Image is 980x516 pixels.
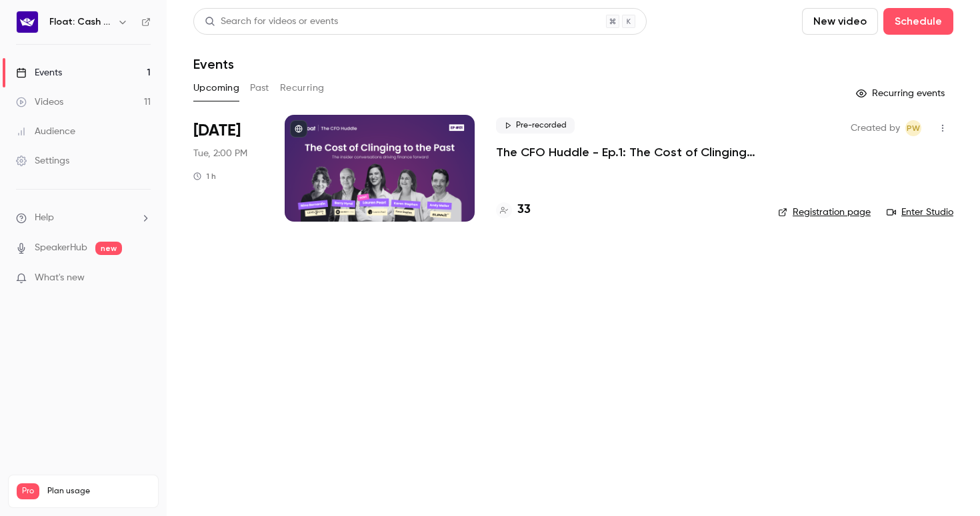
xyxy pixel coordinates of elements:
[193,115,263,222] div: Aug 26 Tue, 2:00 PM (Europe/London)
[905,120,921,136] span: Polly Wong
[16,211,151,225] li: help-dropdown-opener
[193,77,239,99] button: Upcoming
[883,8,953,35] button: Schedule
[17,11,38,33] img: Float: Cash Flow Intelligence Series
[16,66,62,79] div: Events
[35,211,54,225] span: Help
[250,77,269,99] button: Past
[193,120,241,142] span: [DATE]
[47,486,150,497] span: Plan usage
[778,206,871,219] a: Registration page
[280,77,325,99] button: Recurring
[850,83,953,104] button: Recurring events
[193,171,216,182] div: 1 h
[496,144,757,160] a: The CFO Huddle - Ep.1: The Cost of Clinging to the Past
[16,95,63,109] div: Videos
[851,120,900,136] span: Created by
[193,147,247,160] span: Tue, 2:00 PM
[907,120,920,136] span: PW
[16,154,69,168] div: Settings
[517,201,531,219] h4: 33
[193,56,234,72] h1: Events
[205,15,338,29] div: Search for videos or events
[802,8,878,35] button: New video
[49,15,112,29] h6: Float: Cash Flow Intelligence Series
[35,271,85,285] span: What's new
[496,117,575,134] span: Pre-recorded
[16,125,75,138] div: Audience
[496,201,531,219] a: 33
[887,206,953,219] a: Enter Studio
[17,483,39,499] span: Pro
[95,242,122,255] span: new
[35,241,87,255] a: SpeakerHub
